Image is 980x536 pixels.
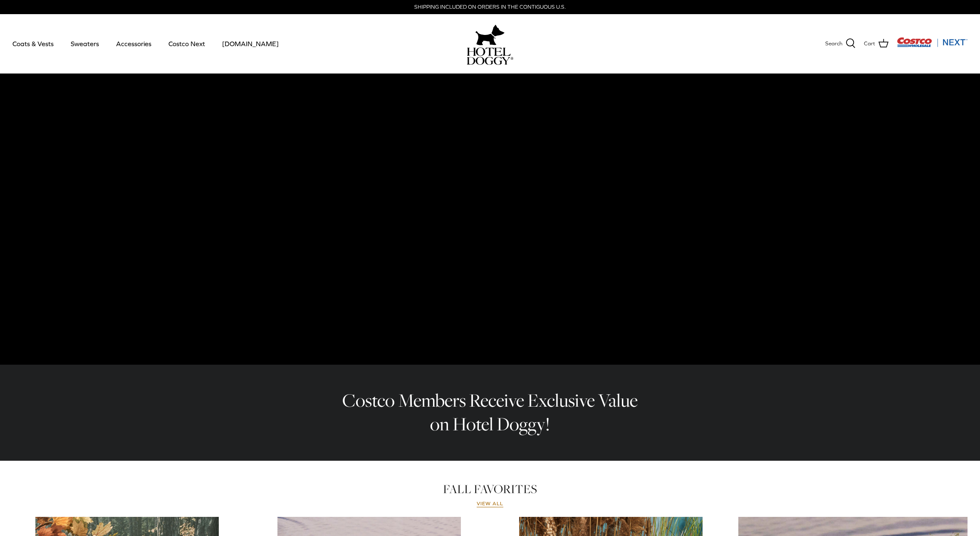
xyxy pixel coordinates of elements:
a: Visit Costco Next [897,42,968,49]
img: hoteldoggycom [467,47,513,65]
img: hoteldoggy.com [475,22,505,47]
span: Cart [864,40,875,48]
a: Costco Next [161,30,213,58]
a: FALL FAVORITES [443,481,537,497]
img: Costco Next [897,37,968,47]
a: [DOMAIN_NAME] [215,30,286,58]
a: Search [825,38,856,49]
a: Coats & Vests [5,30,61,58]
a: View all [477,501,503,507]
a: Cart [864,38,888,49]
a: Sweaters [63,30,106,58]
a: Accessories [109,30,159,58]
h2: Costco Members Receive Exclusive Value on Hotel Doggy! [336,389,644,436]
a: hoteldoggy.com hoteldoggycom [467,22,513,65]
span: Search [825,40,842,48]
